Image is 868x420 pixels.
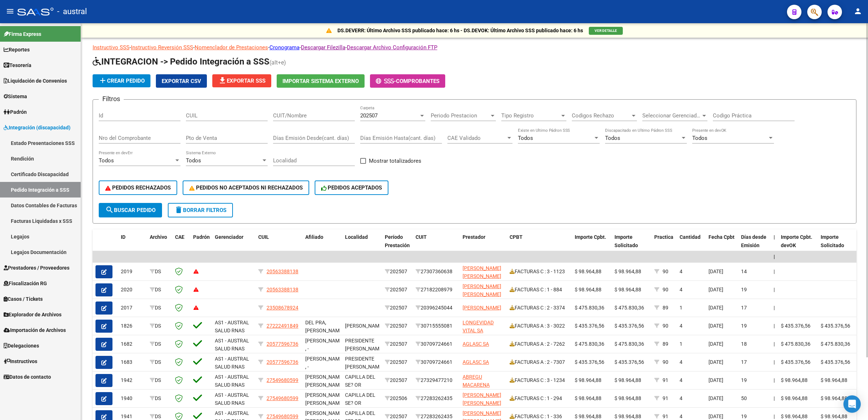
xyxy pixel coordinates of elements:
span: Codigos Rechazo [572,112,630,119]
a: Instructivo Reversión SSS [131,44,193,51]
span: $ 435.376,56 [614,323,644,329]
span: PEDIDOS ACEPTADOS [321,184,382,191]
span: CAE [175,234,184,240]
span: Padrón [4,108,27,116]
button: Exportar CSV [156,74,207,88]
span: Periodo Prestacion [431,112,489,119]
span: PEDIDOS NO ACEPTADOS NI RECHAZADOS [189,184,303,191]
span: $ 98.964,88 [575,287,601,292]
div: 30715555081 [416,322,457,330]
button: PEDIDOS NO ACEPTADOS NI RECHAZADOS [183,180,309,195]
span: $ 98.964,88 [575,395,601,401]
span: $ 435.376,56 [575,323,604,329]
div: 202507 [385,376,410,384]
span: [PERSON_NAME] [PERSON_NAME] [463,283,501,298]
span: 23508678924 [267,305,298,311]
datatable-header-cell: Prestador [460,229,507,261]
span: Seleccionar Gerenciador [642,112,701,119]
span: PEDIDOS RECHAZADOS [105,184,171,191]
a: Nomenclador de Prestaciones [195,44,268,51]
span: Importe Cpbt. [575,234,606,240]
div: DS [150,286,169,294]
span: [DATE] [709,395,723,401]
div: 202507 [385,358,410,366]
span: | [774,341,775,347]
span: [DATE] [709,323,723,329]
button: Borrar Filtros [168,203,233,217]
datatable-header-cell: Practica [651,229,677,261]
span: Afiliado [305,234,323,240]
span: CAE Validado [447,135,506,141]
span: 18 [741,341,747,347]
span: 50 [741,395,747,401]
button: VER DETALLE [589,27,623,35]
span: Borrar Filtros [174,207,226,213]
span: $ 475.830,36 [614,305,644,311]
span: 27549680599 [267,395,298,401]
div: FACTURAS A : 3 - 3022 [510,322,569,330]
div: 202506 [385,394,410,403]
span: Todos [186,157,201,164]
div: FACTURAS A : 2 - 7307 [510,358,569,366]
div: 202507 [385,322,410,330]
span: Importe Cpbt. devOK [781,234,812,248]
span: $ 98.964,88 [781,395,808,401]
span: Importación de Archivos [4,326,66,334]
span: [PERSON_NAME] [PERSON_NAME] [463,392,501,406]
a: Instructivo SSS [93,44,129,51]
div: 30709724661 [416,358,457,366]
span: | [774,395,775,401]
span: 4 [680,377,682,383]
div: 202507 [385,286,410,294]
datatable-header-cell: Archivo [147,229,172,261]
div: DS [150,376,169,384]
span: $ 98.964,88 [575,377,601,383]
span: LONGEVIDAD VITAL SA [463,320,494,334]
datatable-header-cell: CUIL [255,229,302,261]
div: FACTURAS C : 3 - 1123 [510,267,569,276]
span: 90 [663,269,668,274]
span: 19 [741,287,747,292]
datatable-header-cell: Período Prestación [382,229,413,261]
span: Todos [605,135,620,141]
span: $ 435.376,56 [821,323,850,329]
span: $ 98.964,88 [575,269,601,274]
span: ID [121,234,125,240]
div: 30709724661 [416,340,457,348]
span: 4 [680,269,682,274]
span: Datos de contacto [4,373,51,381]
span: Localidad [345,234,368,240]
p: DS.DEVERR: Último Archivo SSS publicado hace: 6 hs - DS.DEVOK: Último Archivo SSS publicado hace:... [337,26,583,34]
span: AGLASC SA [463,341,489,347]
span: Todos [99,157,114,164]
span: Firma Express [4,30,41,38]
span: 20563388138 [267,269,298,274]
div: 2017 [121,304,144,312]
mat-icon: file_download [218,76,227,85]
span: CUIL [258,234,269,240]
span: Fiscalización RG [4,279,47,287]
span: [DATE] [709,359,723,365]
span: Prestadores / Proveedores [4,264,69,272]
span: 1 [680,305,682,311]
span: Importe Solicitado devOK [821,234,844,257]
span: $ 435.376,56 [575,359,604,365]
span: [PERSON_NAME] [345,323,384,329]
span: Liquidación de Convenios [4,77,67,85]
span: $ 98.964,88 [614,287,641,292]
datatable-header-cell: ID [118,229,147,261]
div: DS [150,340,169,348]
div: DS [150,322,169,330]
datatable-header-cell: Localidad [342,229,382,261]
span: Crear Pedido [98,78,145,84]
button: Buscar Pedido [99,203,162,217]
span: [DATE] [709,341,723,347]
span: 90 [663,323,668,329]
span: [PERSON_NAME] [463,305,501,311]
span: 91 [663,413,668,419]
span: DEL PRA, [PERSON_NAME] , - [305,320,344,342]
span: $ 98.964,88 [614,377,641,383]
span: PRESIDENTE [PERSON_NAME] [345,356,384,370]
span: [DATE] [709,413,723,419]
span: [DATE] [709,269,723,274]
